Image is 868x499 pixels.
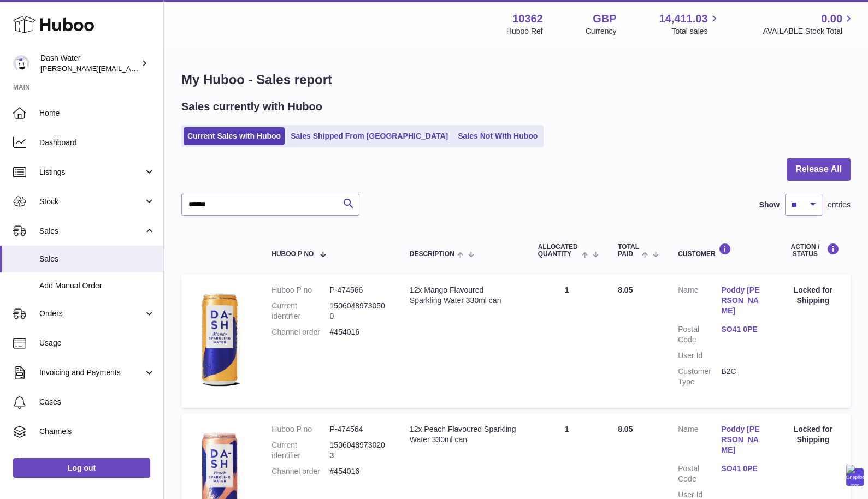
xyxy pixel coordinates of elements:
[13,55,29,72] img: james@dash-water.com
[678,366,721,387] dt: Customer Type
[39,226,144,236] span: Sales
[512,11,543,26] strong: 10362
[271,285,329,295] dt: Huboo P no
[618,243,639,258] span: Total paid
[787,158,851,181] button: Release All
[759,200,780,210] label: Show
[586,26,617,37] div: Currency
[40,64,219,73] span: [PERSON_NAME][EMAIL_ADDRESS][DOMAIN_NAME]
[821,11,842,26] span: 0.00
[678,351,721,361] dt: User Id
[330,424,388,435] dd: P-474564
[271,251,314,258] span: Huboo P no
[192,285,247,394] img: 103621706197908.png
[527,274,607,408] td: 1
[271,327,329,337] dt: Channel order
[671,26,720,37] span: Total sales
[678,464,721,484] dt: Postal Code
[181,71,851,88] h1: My Huboo - Sales report
[39,426,155,437] span: Channels
[39,338,155,348] span: Usage
[828,200,851,210] span: entries
[330,285,388,295] dd: P-474566
[271,466,329,477] dt: Channel order
[538,243,579,258] span: ALLOCATED Quantity
[330,301,388,322] dd: 15060489730500
[506,26,543,37] div: Huboo Ref
[763,11,855,37] a: 0.00 AVAILABLE Stock Total
[454,127,541,145] a: Sales Not With Huboo
[721,324,764,335] a: SO41 0PE
[763,26,855,37] span: AVAILABLE Stock Total
[721,285,764,316] a: Poddy [PERSON_NAME]
[330,466,388,477] dd: #454016
[593,11,616,26] strong: GBP
[721,366,764,387] dd: B2C
[39,397,155,407] span: Cases
[39,254,155,264] span: Sales
[721,424,764,455] a: Poddy [PERSON_NAME]
[287,127,452,145] a: Sales Shipped From [GEOGRAPHIC_DATA]
[659,11,707,26] span: 14,411.03
[618,425,633,433] span: 8.05
[39,138,155,148] span: Dashboard
[39,281,155,291] span: Add Manual Order
[40,53,139,74] div: Dash Water
[39,367,144,378] span: Invoicing and Payments
[678,243,765,258] div: Customer
[39,308,144,319] span: Orders
[787,424,840,445] div: Locked for Shipping
[39,167,144,177] span: Listings
[787,243,840,258] div: Action / Status
[678,424,721,458] dt: Name
[181,99,322,114] h2: Sales currently with Huboo
[410,251,454,258] span: Description
[678,324,721,345] dt: Postal Code
[721,464,764,474] a: SO41 0PE
[184,127,285,145] a: Current Sales with Huboo
[410,285,516,306] div: 12x Mango Flavoured Sparkling Water 330ml can
[330,440,388,461] dd: 15060489730203
[39,197,144,207] span: Stock
[271,301,329,322] dt: Current identifier
[330,327,388,337] dd: #454016
[271,424,329,435] dt: Huboo P no
[271,440,329,461] dt: Current identifier
[787,285,840,306] div: Locked for Shipping
[618,286,633,294] span: 8.05
[13,458,150,478] a: Log out
[410,424,516,445] div: 12x Peach Flavoured Sparkling Water 330ml can
[39,108,155,118] span: Home
[678,285,721,319] dt: Name
[659,11,720,37] a: 14,411.03 Total sales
